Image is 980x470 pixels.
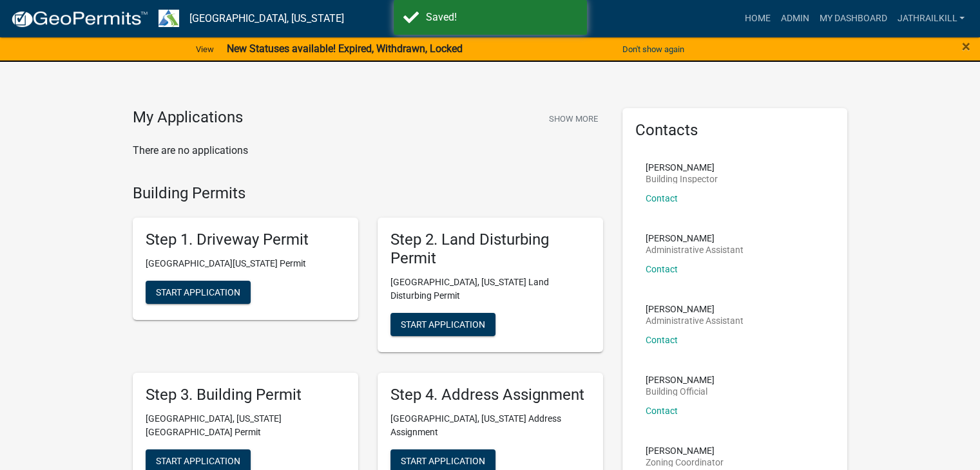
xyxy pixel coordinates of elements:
[146,386,345,404] h5: Step 3. Building Permit
[646,375,715,384] p: [PERSON_NAME]
[646,245,744,254] p: Administrative Assistant
[892,6,970,31] a: Jathrailkill
[191,39,219,60] a: View
[401,455,485,465] span: Start Application
[426,10,577,25] div: Saved!
[146,230,345,249] h5: Step 1. Driveway Permit
[646,193,678,203] a: Contact
[146,257,345,270] p: [GEOGRAPHIC_DATA][US_STATE] Permit
[133,184,603,203] h4: Building Permits
[646,406,678,416] a: Contact
[646,234,744,243] p: [PERSON_NAME]
[189,8,344,30] a: [GEOGRAPHIC_DATA], [US_STATE]
[646,458,724,467] p: Zoning Coordinator
[401,319,485,329] span: Start Application
[156,455,240,465] span: Start Application
[390,230,590,268] h5: Step 2. Land Disturbing Permit
[156,287,240,297] span: Start Application
[646,305,744,314] p: [PERSON_NAME]
[159,10,179,27] img: Troup County, Georgia
[646,163,718,172] p: [PERSON_NAME]
[133,143,603,158] p: There are no applications
[646,264,678,274] a: Contact
[739,6,775,31] a: Home
[646,174,718,183] p: Building Inspector
[146,412,345,439] p: [GEOGRAPHIC_DATA], [US_STATE][GEOGRAPHIC_DATA] Permit
[646,387,715,396] p: Building Official
[390,412,590,439] p: [GEOGRAPHIC_DATA], [US_STATE] Address Assignment
[617,39,689,60] button: Don't show again
[390,386,590,404] h5: Step 4. Address Assignment
[775,6,814,31] a: Admin
[646,446,724,455] p: [PERSON_NAME]
[146,281,251,304] button: Start Application
[390,313,495,336] button: Start Application
[133,108,243,127] h4: My Applications
[646,316,744,325] p: Administrative Assistant
[646,335,678,345] a: Contact
[390,276,590,303] p: [GEOGRAPHIC_DATA], [US_STATE] Land Disturbing Permit
[962,39,970,54] button: Close
[962,37,970,55] span: ×
[544,108,603,129] button: Show More
[635,121,835,140] h5: Contacts
[227,42,463,55] strong: New Statuses available! Expired, Withdrawn, Locked
[814,6,892,31] a: My Dashboard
